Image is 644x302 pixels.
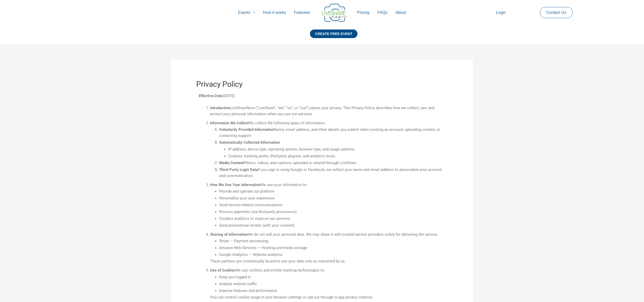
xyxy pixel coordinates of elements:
li: Amazon Web Services — Hosting and media storage [219,245,445,251]
strong: Information We Collect [210,121,249,125]
a: Pricing [353,5,373,21]
a: How it works [259,5,290,21]
li: LiveShareNow (“LiveShare”, “we”, “us”, or “our”) values your privacy. This Privacy Policy describ... [210,105,445,117]
strong: How We Use Your Information [210,183,261,187]
li: Conduct analytics to improve our services [219,216,445,222]
li: Name, email address, and other details you submit when creating an account, uploading content, or... [219,127,445,139]
li: Send promotional emails (with your consent) [219,222,445,228]
strong: Introduction [210,106,230,110]
strong: Automatically Collected Information [219,140,280,145]
div: CREATE FREE EVENT [310,29,357,38]
li: We do not sell your personal data. We may share it with trusted service providers solely for deli... [210,231,445,264]
li: Personalize your user experience [219,195,445,201]
h1: Privacy Policy [196,80,448,89]
li: IP address, device type, operating system, browser type, and usage patterns. [228,146,445,152]
p: [DATE] [199,93,445,99]
li: Provide and operate our platform [219,188,445,194]
strong: Use of Cookies [210,268,235,273]
a: Contact Us [542,7,570,18]
li: Analyze website traffic [219,281,445,287]
a: About [391,5,410,21]
li: We collect the following types of information: [210,120,445,179]
a: Features [290,5,314,21]
nav: Site Navigation [9,5,635,21]
a: Login [492,5,510,21]
strong: Media Content [219,161,244,165]
li: If you sign in using Google or Facebook, we collect your name and email address to personalize yo... [219,167,445,179]
li: Stripe — Payment processing [219,238,445,244]
strong: Effective Date: [199,94,223,98]
img: LiveShare logo - Capture & Share Event Memories [322,4,347,22]
li: Keep you logged in [219,274,445,280]
strong: Sharing of Information [210,232,248,237]
li: Google Analytics — Website analytics [219,252,445,258]
li: Cookies, tracking pixels, third-party plug-ins, and analytics tools. [228,153,445,159]
li: Improve features and performance [219,288,445,294]
a: Events [234,5,259,21]
li: We use cookies and similar tracking technologies to: You can control cookie usage in your browser... [210,267,445,300]
li: Send service-related communications [219,202,445,208]
strong: Voluntarily Provided Information [219,127,274,132]
strong: Third-Party Login Data [219,167,258,172]
li: Photos, videos, and captions uploaded or shared through LiveShare. [219,160,445,166]
a: FAQs [373,5,391,21]
li: Process payments (via third-party processors) [219,209,445,215]
a: CREATE FREE EVENT [310,29,357,44]
li: We use your information to: [210,182,445,228]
